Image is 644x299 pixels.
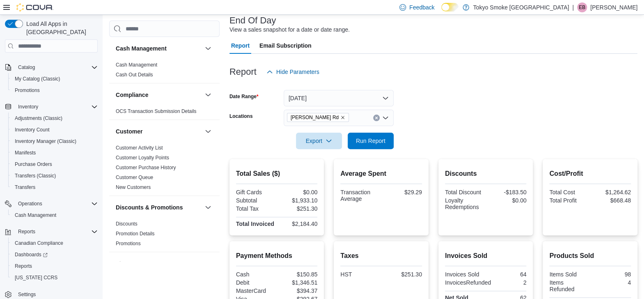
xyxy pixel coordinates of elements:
[236,287,275,294] div: MasterCard
[11,171,98,181] span: Transfers (Classic)
[356,137,385,145] span: Run Report
[18,103,38,110] span: Inventory
[11,125,53,135] a: Inventory Count
[494,279,526,286] div: 2
[109,219,220,252] div: Discounts & Promotions
[203,259,213,269] button: Finance
[263,64,323,80] button: Hide Parameters
[549,271,588,278] div: Items Sold
[236,279,275,286] div: Debit
[11,159,55,169] a: Purchase Orders
[18,200,42,207] span: Operations
[383,189,422,195] div: $29.29
[549,197,588,204] div: Total Profit
[11,148,39,158] a: Manifests
[2,62,101,73] button: Catalog
[15,251,48,258] span: Dashboards
[15,227,98,237] span: Reports
[231,37,250,54] span: Report
[8,73,101,85] button: My Catalog (Classic)
[116,145,163,151] span: Customer Activity List
[236,169,318,179] h2: Total Sales ($)
[572,2,574,12] p: |
[278,205,317,212] div: $251.30
[15,274,57,281] span: [US_STATE] CCRS
[11,261,98,271] span: Reports
[18,291,36,298] span: Settings
[445,279,491,286] div: InvoicesRefunded
[590,2,637,12] p: [PERSON_NAME]
[116,221,138,227] span: Discounts
[11,182,98,192] span: Transfers
[11,250,51,260] a: Dashboards
[116,72,153,78] a: Cash Out Details
[109,106,220,120] div: Compliance
[592,197,631,204] div: $668.48
[116,127,142,136] h3: Customer
[236,197,275,204] div: Subtotal
[301,133,337,149] span: Export
[203,44,213,53] button: Cash Management
[236,205,275,212] div: Total Tax
[340,271,379,278] div: HST
[15,199,46,209] button: Operations
[11,238,98,248] span: Canadian Compliance
[116,145,163,151] a: Customer Activity List
[15,102,98,112] span: Inventory
[116,203,183,212] h3: Discounts & Promotions
[8,260,101,272] button: Reports
[340,169,422,179] h2: Average Spent
[11,171,59,181] a: Transfers (Classic)
[116,62,157,68] a: Cash Management
[15,227,39,237] button: Reports
[116,231,155,237] a: Promotion Details
[229,67,257,77] h3: Report
[487,189,526,195] div: -$183.50
[296,133,342,149] button: Export
[15,126,50,133] span: Inventory Count
[18,64,35,71] span: Catalog
[116,240,141,247] span: Promotions
[23,20,98,36] span: Load All Apps in [GEOGRAPHIC_DATA]
[203,202,213,212] button: Discounts & Promotions
[116,241,141,246] a: Promotions
[116,165,176,170] a: Customer Purchase History
[229,16,276,25] h3: End Of Day
[11,273,61,283] a: [US_STATE] CCRS
[278,221,317,227] div: $2,184.40
[11,74,64,84] a: My Catalog (Classic)
[116,260,202,268] button: Finance
[116,184,151,191] span: New Customers
[8,113,101,124] button: Adjustments (Classic)
[116,154,169,161] span: Customer Loyalty Points
[11,125,98,135] span: Inventory Count
[348,133,394,149] button: Run Report
[15,184,35,191] span: Transfers
[409,3,434,11] span: Feedback
[18,228,35,235] span: Reports
[116,44,202,53] button: Cash Management
[15,212,56,218] span: Cash Management
[340,189,379,202] div: Transaction Average
[236,189,275,195] div: Gift Cards
[11,74,98,84] span: My Catalog (Classic)
[203,90,213,100] button: Compliance
[116,62,157,68] span: Cash Management
[116,91,202,99] button: Compliance
[549,251,631,261] h2: Products Sold
[116,71,153,78] span: Cash Out Details
[8,182,101,193] button: Transfers
[2,101,101,113] button: Inventory
[2,198,101,209] button: Operations
[116,184,151,190] a: New Customers
[11,261,35,271] a: Reports
[229,25,350,34] div: View a sales snapshot for a date or date range.
[8,85,101,96] button: Promotions
[16,3,53,11] img: Cova
[8,249,101,260] a: Dashboards
[116,108,197,114] a: OCS Transaction Submission Details
[278,189,317,195] div: $0.00
[11,113,66,123] a: Adjustments (Classic)
[229,113,253,120] label: Locations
